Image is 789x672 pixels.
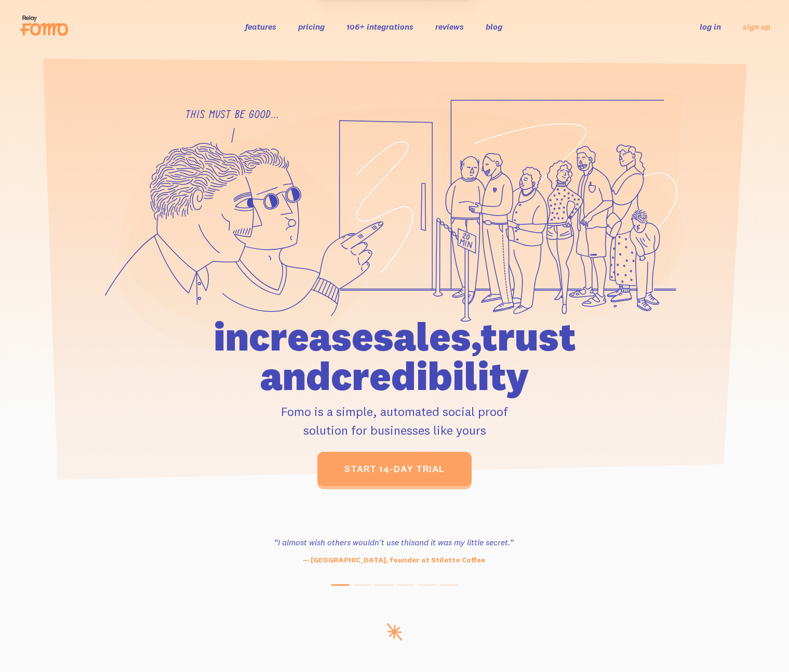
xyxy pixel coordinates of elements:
a: log in [700,21,721,32]
a: sign up [743,21,770,32]
a: pricing [298,21,325,32]
h1: increase sales, trust and credibility [154,317,635,396]
p: — [GEOGRAPHIC_DATA], founder at Stiletto Coffee [252,555,536,566]
p: Fomo is a simple, automated social proof solution for businesses like yours [154,402,635,439]
a: start 14-day trial [317,452,472,486]
a: reviews [435,21,464,32]
a: 106+ integrations [346,21,413,32]
a: features [245,21,276,32]
h3: “I almost wish others wouldn't use this and it was my little secret.” [252,536,536,548]
a: blog [486,21,502,32]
